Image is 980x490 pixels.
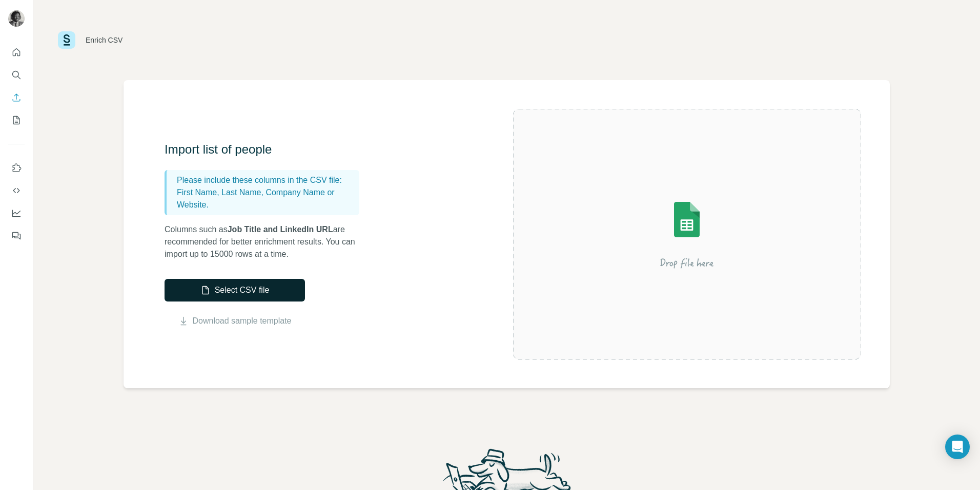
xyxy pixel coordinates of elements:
img: Surfe Illustration - Drop file here or select below [595,173,779,296]
button: Select CSV file [165,279,305,301]
p: Please include these columns in the CSV file: [177,174,355,186]
p: First Name, Last Name, Company Name or Website. [177,186,355,211]
div: Open Intercom Messenger [945,435,970,459]
img: Surfe Logo [58,31,75,49]
button: Enrich CSV [8,88,25,107]
button: Use Surfe API [8,181,25,200]
button: Use Surfe on LinkedIn [8,159,25,177]
h3: Import list of people [165,141,370,158]
div: Enrich CSV [86,35,122,45]
button: Feedback [8,227,25,245]
a: Download sample template [193,315,292,327]
button: Dashboard [8,204,25,222]
button: Quick start [8,43,25,62]
p: Columns such as are recommended for better enrichment results. You can import up to 15000 rows at... [165,223,370,260]
span: Job Title and LinkedIn URL [228,225,333,234]
button: Search [8,66,25,84]
button: My lists [8,111,25,129]
button: Download sample template [165,315,305,327]
img: Avatar [8,10,25,27]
